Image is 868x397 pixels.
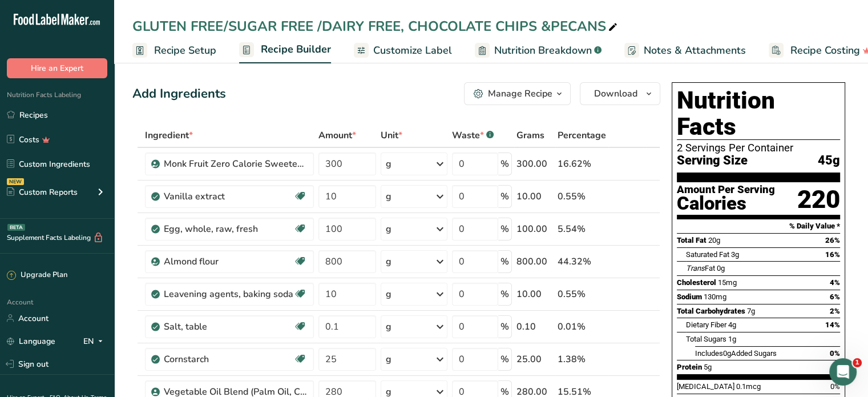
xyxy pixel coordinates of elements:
[164,352,293,366] div: Cornstarch
[516,190,553,203] div: 10.00
[516,287,553,301] div: 10.00
[677,195,775,212] div: Calories
[516,222,553,236] div: 100.00
[386,352,391,366] div: g
[830,349,840,358] span: 0%
[7,331,55,351] a: Language
[516,352,553,366] div: 25.00
[830,382,840,391] span: 0%
[239,37,331,64] a: Recipe Builder
[558,157,606,171] div: 16.62%
[354,38,452,63] a: Customize Label
[594,87,637,101] span: Download
[677,363,702,371] span: Protein
[686,250,729,259] span: Saturated Fat
[747,307,755,315] span: 7g
[261,42,331,57] span: Recipe Builder
[728,335,736,343] span: 1g
[708,236,720,244] span: 20g
[164,222,293,236] div: Egg, whole, raw, fresh
[7,270,67,281] div: Upgrade Plan
[386,190,391,203] div: g
[154,43,216,58] span: Recipe Setup
[644,43,746,58] span: Notes & Attachments
[704,363,712,371] span: 5g
[695,349,777,358] span: Includes Added Sugars
[686,335,726,343] span: Total Sugars
[677,87,840,140] h1: Nutrition Facts
[686,264,705,272] i: Trans
[386,320,391,334] div: g
[386,255,391,268] div: g
[132,85,226,103] div: Add Ingredients
[723,349,731,358] span: 0g
[516,157,553,171] div: 300.00
[797,185,840,215] div: 220
[464,82,571,105] button: Manage Recipe
[677,142,840,154] div: 2 Servings Per Container
[7,186,78,198] div: Custom Reports
[686,320,726,329] span: Dietary Fiber
[677,219,840,233] section: % Daily Value *
[558,222,606,236] div: 5.54%
[624,38,746,63] a: Notes & Attachments
[728,320,736,329] span: 4g
[558,287,606,301] div: 0.55%
[558,129,606,142] span: Percentage
[853,358,862,367] span: 1
[516,320,553,334] div: 0.10
[790,43,860,58] span: Recipe Costing
[386,287,391,301] div: g
[373,43,452,58] span: Customize Label
[381,129,402,142] span: Unit
[386,222,391,236] div: g
[718,278,737,287] span: 15mg
[818,154,840,168] span: 45g
[7,178,24,185] div: NEW
[516,129,544,142] span: Grams
[677,292,702,301] span: Sodium
[736,382,761,391] span: 0.1mcg
[83,334,107,348] div: EN
[677,236,706,244] span: Total Fat
[677,382,734,391] span: [MEDICAL_DATA]
[731,250,739,259] span: 3g
[677,307,745,315] span: Total Carbohydrates
[494,43,592,58] span: Nutrition Breakdown
[677,278,716,287] span: Cholesterol
[717,264,725,272] span: 0g
[164,255,293,268] div: Almond flour
[704,292,726,301] span: 130mg
[558,190,606,203] div: 0.55%
[452,129,494,142] div: Waste
[829,358,857,386] iframe: Intercom live chat
[164,190,293,203] div: Vanilla extract
[164,320,293,334] div: Salt, table
[7,224,25,231] div: BETA
[686,264,715,272] span: Fat
[558,352,606,366] div: 1.38%
[677,185,775,195] div: Amount Per Serving
[145,129,193,142] span: Ingredient
[132,16,620,37] div: GLUTEN FREE/SUGAR FREE /DAIRY FREE, CHOCOLATE CHIPS &PECANS
[558,320,606,334] div: 0.01%
[475,38,601,63] a: Nutrition Breakdown
[825,320,840,329] span: 14%
[7,58,107,78] button: Hire an Expert
[580,82,660,105] button: Download
[164,157,306,171] div: Monk Fruit Zero Calorie Sweetener
[318,129,356,142] span: Amount
[488,87,552,101] div: Manage Recipe
[825,236,840,244] span: 26%
[164,287,293,301] div: Leavening agents, baking soda
[558,255,606,268] div: 44.32%
[830,278,840,287] span: 4%
[132,38,216,63] a: Recipe Setup
[386,157,391,171] div: g
[677,154,748,168] span: Serving Size
[830,292,840,301] span: 6%
[825,250,840,259] span: 16%
[830,307,840,315] span: 2%
[516,255,553,268] div: 800.00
